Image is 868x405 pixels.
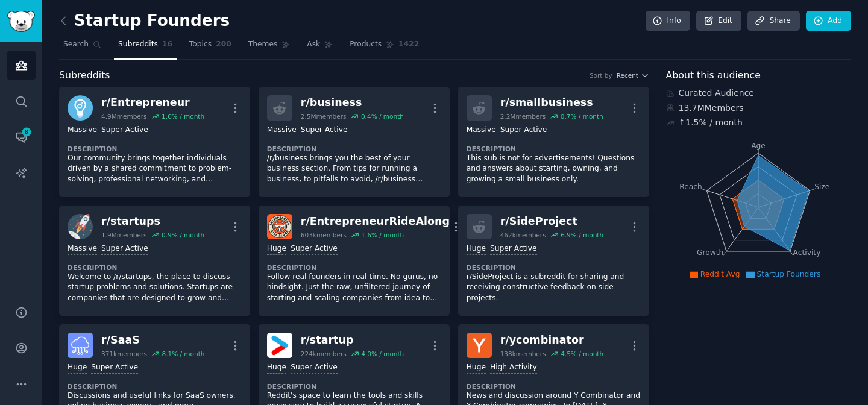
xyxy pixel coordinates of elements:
[490,243,537,255] div: Super Active
[259,87,450,197] a: r/business2.5Mmembers0.4% / monthMassiveSuper ActiveDescription/r/business brings you the best of...
[185,35,236,60] a: Topics200
[467,153,641,185] p: This sub is not for advertisements! Questions and answers about starting, owning, and growing a s...
[101,95,204,110] div: r/ Entrepreneur
[267,362,286,374] div: Huge
[68,125,97,136] div: Massive
[101,214,204,229] div: r/ startups
[500,95,603,110] div: r/ smallbusiness
[68,95,93,121] img: Entrepreneur
[303,35,337,60] a: Ask
[101,350,147,358] div: 371k members
[189,39,212,50] span: Topics
[68,362,87,374] div: Huge
[666,68,761,83] span: About this audience
[467,125,496,136] div: Massive
[267,272,441,304] p: Follow real founders in real time. No gurus, no hindsight. Just the raw, unfiltered journey of st...
[500,112,546,121] div: 2.2M members
[679,116,743,129] div: ↑ 1.5 % / month
[68,272,242,304] p: Welcome to /r/startups, the place to discuss startup problems and solutions. Startups are compani...
[59,68,110,83] span: Subreddits
[490,362,537,374] div: High Activity
[68,145,242,153] dt: Description
[398,39,419,50] span: 1422
[162,112,204,121] div: 1.0 % / month
[267,145,441,153] dt: Description
[307,39,320,50] span: Ask
[91,362,138,374] div: Super Active
[361,350,404,358] div: 4.0 % / month
[561,112,603,121] div: 0.7 % / month
[162,350,204,358] div: 8.1 % / month
[747,11,799,31] a: Share
[68,214,93,239] img: startups
[696,11,741,31] a: Edit
[361,112,404,121] div: 0.4 % / month
[267,153,441,185] p: /r/business brings you the best of your business section. From tips for running a business, to pi...
[500,333,603,348] div: r/ ycombinator
[751,142,766,150] tspan: Age
[467,243,486,255] div: Huge
[361,231,404,239] div: 1.6 % / month
[793,248,820,257] tspan: Activity
[590,71,612,80] div: Sort by
[101,243,148,255] div: Super Active
[267,382,441,391] dt: Description
[162,39,172,50] span: 16
[700,270,740,278] span: Reddit Avg
[467,272,641,304] p: r/SideProject is a subreddit for sharing and receiving constructive feedback on side projects.
[59,35,105,60] a: Search
[68,153,242,185] p: Our community brings together individuals driven by a shared commitment to problem-solving, profe...
[814,182,829,190] tspan: Size
[291,243,338,255] div: Super Active
[59,87,250,197] a: Entrepreneurr/Entrepreneur4.9Mmembers1.0% / monthMassiveSuper ActiveDescriptionOur community brin...
[345,35,423,60] a: Products1422
[248,39,278,50] span: Themes
[666,87,852,99] div: Curated Audience
[561,350,603,358] div: 4.5 % / month
[101,125,148,136] div: Super Active
[301,112,347,121] div: 2.5M members
[101,231,147,239] div: 1.9M members
[267,333,292,358] img: startup
[350,39,382,50] span: Products
[162,231,204,239] div: 0.9 % / month
[259,206,450,316] a: EntrepreneurRideAlongr/EntrepreneurRideAlong603kmembers1.6% / monthHugeSuper ActiveDescriptionFol...
[301,333,404,348] div: r/ startup
[679,182,702,190] tspan: Reach
[467,362,486,374] div: Huge
[101,112,147,121] div: 4.9M members
[244,35,295,60] a: Themes
[646,11,690,31] a: Info
[467,333,492,358] img: ycombinator
[21,128,32,136] span: 8
[806,11,851,31] a: Add
[68,333,93,358] img: SaaS
[291,362,338,374] div: Super Active
[500,350,546,358] div: 138k members
[267,214,292,239] img: EntrepreneurRideAlong
[500,214,603,229] div: r/ SideProject
[59,11,230,31] h2: Startup Founders
[118,39,158,50] span: Subreddits
[216,39,231,50] span: 200
[301,214,450,229] div: r/ EntrepreneurRideAlong
[467,263,641,272] dt: Description
[7,122,36,152] a: 8
[68,382,242,391] dt: Description
[757,270,821,278] span: Startup Founders
[500,125,547,136] div: Super Active
[68,243,97,255] div: Massive
[467,382,641,391] dt: Description
[301,95,404,110] div: r/ business
[697,248,723,257] tspan: Growth
[458,87,649,197] a: r/smallbusiness2.2Mmembers0.7% / monthMassiveSuper ActiveDescriptionThis sub is not for advertise...
[458,206,649,316] a: r/SideProject462kmembers6.9% / monthHugeSuper ActiveDescriptionr/SideProject is a subreddit for s...
[114,35,177,60] a: Subreddits16
[267,263,441,272] dt: Description
[467,145,641,153] dt: Description
[59,206,250,316] a: startupsr/startups1.9Mmembers0.9% / monthMassiveSuper ActiveDescriptionWelcome to /r/startups, th...
[267,243,286,255] div: Huge
[301,231,347,239] div: 603k members
[561,231,603,239] div: 6.9 % / month
[500,231,546,239] div: 462k members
